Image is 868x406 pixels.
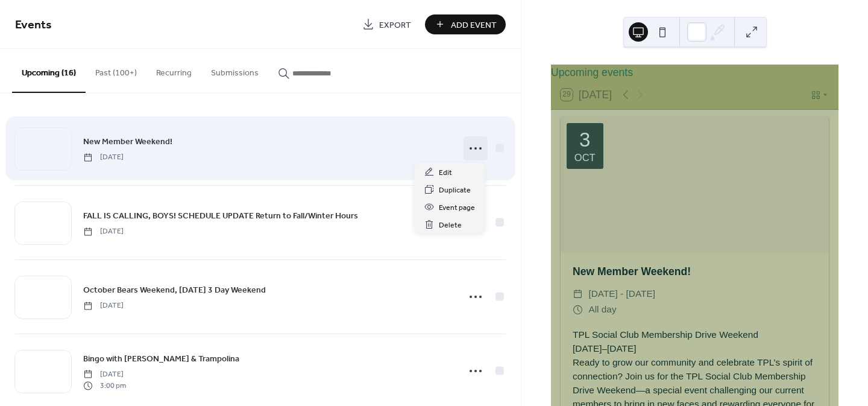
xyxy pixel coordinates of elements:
[588,302,616,317] span: All day
[439,219,462,232] span: Delete
[83,284,266,297] span: October Bears Weekend, [DATE] 3 Day Weekend
[439,167,452,179] span: Edit
[573,302,583,317] div: ​
[83,209,358,223] a: FALL IS CALLING, BOYS! SCHEDULE UPDATE Return to Fall/Winter Hours
[353,14,420,34] a: Export
[579,130,590,150] div: 3
[15,13,52,37] span: Events
[588,286,655,302] span: [DATE] - [DATE]
[83,136,172,148] span: New Member Weekend!
[439,201,475,214] span: Event page
[561,264,829,279] div: New Member Weekend!
[83,283,266,297] a: October Bears Weekend, [DATE] 3 Day Weekend
[83,352,239,366] a: Bingo with [PERSON_NAME] & Trampolina
[439,184,471,197] span: Duplicate
[86,49,146,92] button: Past (100+)
[12,49,86,93] button: Upcoming (16)
[83,210,358,223] span: FALL IS CALLING, BOYS! SCHEDULE UPDATE Return to Fall/Winter Hours
[201,49,268,92] button: Submissions
[451,19,497,31] span: Add Event
[83,152,124,163] span: [DATE]
[425,14,506,34] button: Add Event
[551,65,838,80] div: Upcoming events
[379,19,411,31] span: Export
[83,226,124,237] span: [DATE]
[146,49,201,92] button: Recurring
[83,353,239,366] span: Bingo with [PERSON_NAME] & Trampolina
[83,369,126,380] span: [DATE]
[83,135,172,148] a: New Member Weekend!
[83,380,126,391] span: 3:00 pm
[83,300,124,311] span: [DATE]
[574,153,596,163] div: Oct
[573,286,583,302] div: ​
